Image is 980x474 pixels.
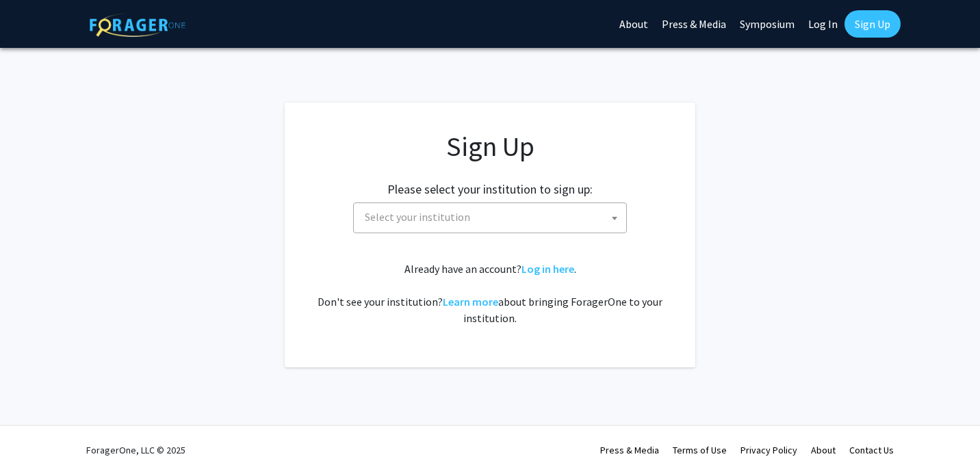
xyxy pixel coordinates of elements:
span: Select your institution [359,203,626,231]
h1: Sign Up [312,130,668,163]
div: ForagerOne, LLC © 2025 [86,426,185,474]
span: Select your institution [365,210,470,224]
span: Select your institution [353,202,627,233]
img: ForagerOne Logo [90,13,185,37]
a: Press & Media [600,444,659,456]
a: Sign Up [844,10,901,38]
h2: Please select your institution to sign up: [387,182,593,197]
a: Log in here [521,262,574,276]
a: Privacy Policy [740,444,797,456]
a: Learn more about bringing ForagerOne to your institution [443,295,498,308]
a: Terms of Use [673,444,727,456]
a: Contact Us [849,444,894,456]
div: Already have an account? . Don't see your institution? about bringing ForagerOne to your institut... [312,261,668,326]
iframe: Chat [10,412,58,464]
a: About [811,444,836,456]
